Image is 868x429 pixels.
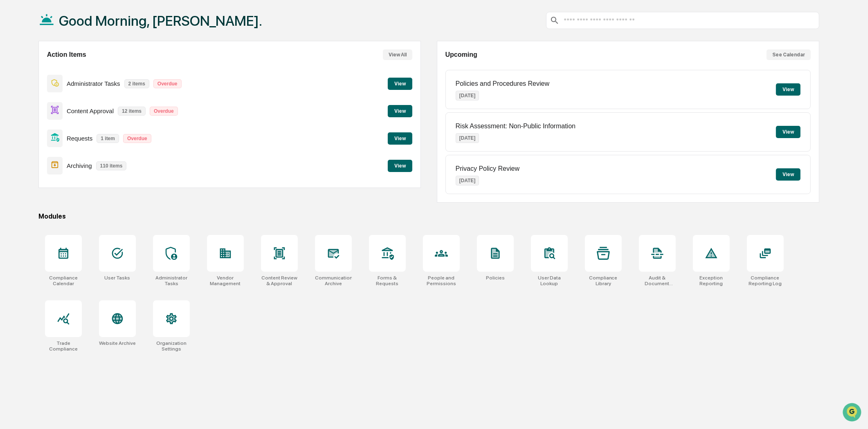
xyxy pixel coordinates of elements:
div: Compliance Reporting Log [747,275,784,286]
a: 🖐️Preclearance [5,100,56,114]
a: 🔎Data Lookup [5,115,55,130]
h1: Good Morning, [PERSON_NAME]. [59,13,262,29]
div: 🖐️ [8,104,15,110]
a: View [388,161,412,169]
div: Website Archive [99,340,136,346]
div: Start new chat [28,63,134,71]
button: View [776,126,801,138]
img: 1746055101610-c473b297-6a78-478c-a979-82029cc54cd1 [8,63,23,77]
div: 🔎 [8,119,15,126]
button: See Calendar [767,49,811,60]
p: Archiving [67,162,92,169]
button: View All [383,49,412,60]
p: 110 items [96,161,127,170]
div: Compliance Library [585,275,622,286]
div: Compliance Calendar [45,275,82,286]
p: 12 items [118,107,146,116]
p: Overdue [153,79,182,88]
p: 1 item [97,134,119,143]
button: View [776,168,801,181]
p: Content Approval [67,107,114,114]
p: [DATE] [456,91,479,101]
p: Requests [67,135,92,142]
div: People and Permissions [423,275,460,286]
input: Clear [21,37,135,46]
div: Organization Settings [153,340,190,352]
button: View [388,160,412,172]
a: Powered byPylon [58,138,99,145]
iframe: Open customer support [842,402,864,424]
span: Attestations [67,103,101,111]
button: View [388,78,412,90]
div: Vendor Management [207,275,244,286]
p: [DATE] [456,133,479,143]
div: User Tasks [104,275,130,281]
p: How can we help? [8,17,149,30]
a: View [388,107,412,114]
div: Audit & Document Logs [639,275,676,286]
h2: Upcoming [445,51,477,58]
p: Overdue [123,134,151,143]
button: Start new chat [139,65,149,75]
span: Data Lookup [16,118,52,127]
div: Content Review & Approval [261,275,298,286]
p: Risk Assessment: Non-Public Information [456,123,576,130]
button: View [388,105,412,117]
p: [DATE] [456,176,479,185]
div: Modules [38,212,820,220]
a: View [388,79,412,87]
p: Overdue [150,107,178,116]
div: Policies [486,275,505,281]
div: Forms & Requests [369,275,406,286]
div: Trade Compliance [45,340,82,352]
p: Administrator Tasks [67,80,120,87]
button: View [388,132,412,145]
span: Pylon [81,139,99,145]
a: 🗄️Attestations [56,100,105,114]
div: 🗄️ [59,104,66,110]
div: User Data Lookup [531,275,568,286]
button: View [776,83,801,96]
h2: Action Items [47,51,86,58]
span: Preclearance [16,103,53,111]
p: 2 items [124,79,149,88]
div: Exception Reporting [693,275,730,286]
p: Privacy Policy Review [456,165,519,172]
div: We're available if you need us! [28,71,103,77]
div: Administrator Tasks [153,275,190,286]
div: Communications Archive [315,275,352,286]
a: View [388,134,412,142]
p: Policies and Procedures Review [456,80,549,87]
